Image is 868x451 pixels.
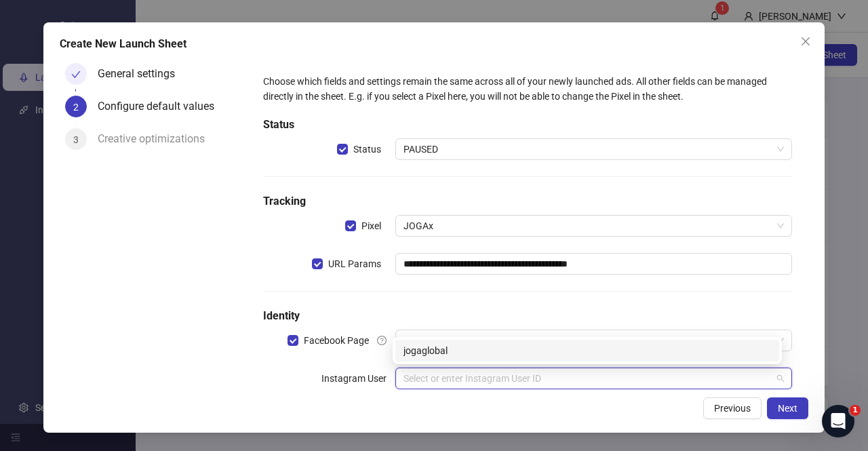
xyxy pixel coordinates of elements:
[850,405,861,416] span: 1
[800,36,811,47] span: close
[403,139,784,159] span: PAUSED
[263,193,792,210] h5: Tracking
[714,403,751,414] span: Previous
[98,96,225,117] div: Configure default values
[60,36,808,52] div: Create New Launch Sheet
[395,340,779,361] div: jogaglobal
[323,256,387,271] span: URL Params
[263,308,792,324] h5: Identity
[73,134,79,145] span: 3
[98,128,216,150] div: Creative optimizations
[795,31,816,52] button: Close
[348,142,387,157] span: Status
[356,218,387,233] span: Pixel
[377,336,387,345] span: question-circle
[321,368,395,389] label: Instagram User
[263,117,792,133] h5: Status
[822,405,854,437] iframe: Intercom live chat
[98,63,186,85] div: General settings
[403,330,784,351] span: JOGA
[778,403,797,414] span: Next
[298,333,374,348] span: Facebook Page
[403,343,771,358] div: jogaglobal
[403,216,784,236] span: JOGAx
[767,397,808,419] button: Next
[263,74,792,104] div: Choose which fields and settings remain the same across all of your newly launched ads. All other...
[71,70,81,79] span: check
[73,102,79,113] span: 2
[703,397,762,419] button: Previous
